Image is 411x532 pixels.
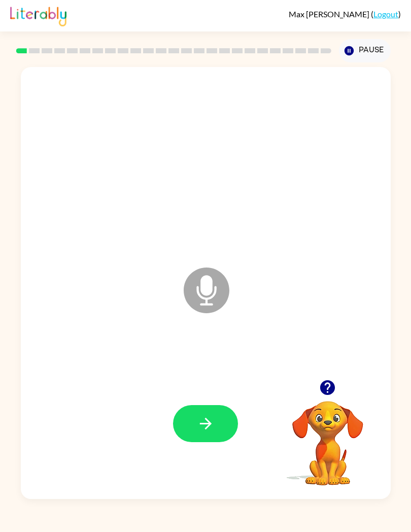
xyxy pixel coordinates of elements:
[339,39,391,62] button: Pause
[289,9,371,19] span: Max [PERSON_NAME]
[289,9,401,19] div: ( )
[10,4,66,26] img: Literably
[277,385,379,487] video: Your browser must support playing .mp4 files to use Literably. Please try using another browser.
[373,9,398,19] a: Logout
